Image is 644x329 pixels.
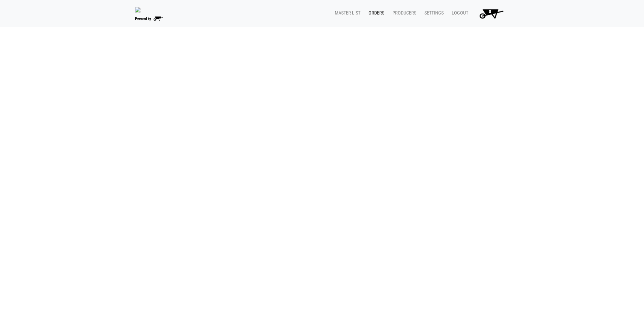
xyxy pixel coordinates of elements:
[476,7,506,20] img: Cart
[419,7,446,20] a: Settings
[387,7,419,20] a: Producers
[363,7,387,20] a: Orders
[135,7,140,12] img: original-fc7597fdc6adbb9d0e2ae620e786d1a2.jpg
[329,7,363,20] a: Master List
[135,17,163,21] img: Powered by Big Wheelbarrow
[471,7,509,20] a: 0
[446,7,471,20] a: Logout
[489,9,491,14] span: 0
